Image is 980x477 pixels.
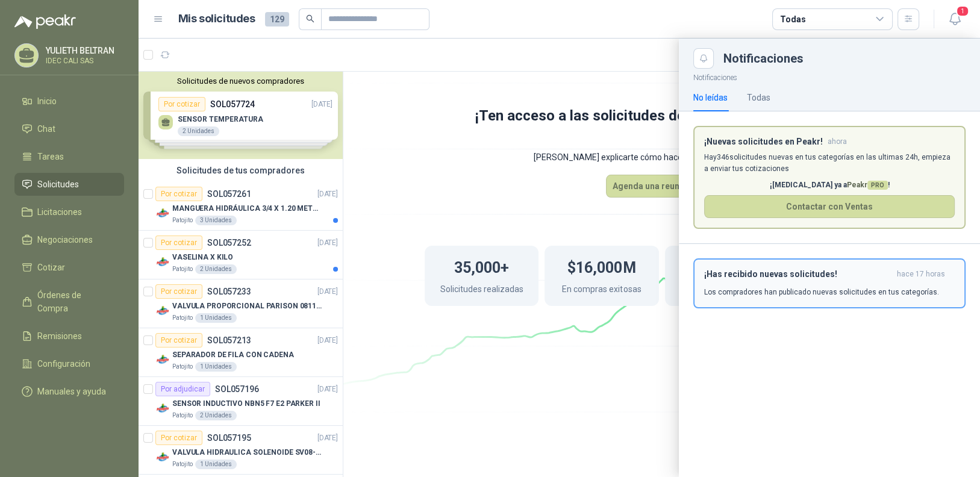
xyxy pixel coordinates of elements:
a: Cotizar [14,256,124,279]
span: Manuales y ayuda [37,385,106,398]
p: Hay 346 solicitudes nuevas en tus categorías en las ultimas 24h, empieza a enviar tus cotizaciones [704,152,955,175]
span: hace 17 horas [897,269,945,279]
span: ahora [828,137,847,147]
span: Peakr [847,181,888,189]
a: Inicio [14,90,124,113]
h1: Mis solicitudes [178,10,255,28]
p: YULIETH BELTRAN [46,46,121,55]
div: No leídas [693,91,728,104]
span: Remisiones [37,329,82,343]
a: Manuales y ayuda [14,380,124,403]
h3: ¡Nuevas solicitudes en Peakr! [704,137,823,147]
span: search [306,14,314,23]
a: Negociaciones [14,228,124,251]
span: Solicitudes [37,178,79,191]
a: Tareas [14,145,124,168]
h3: ¡Has recibido nuevas solicitudes! [704,269,892,279]
p: Notificaciones [679,69,980,84]
button: Close [693,48,714,69]
div: Todas [747,91,770,104]
div: Todas [780,13,805,26]
span: Configuración [37,357,90,370]
img: Logo peakr [14,14,76,29]
span: Cotizar [37,261,65,274]
span: 1 [956,5,969,17]
p: IDEC CALI SAS [46,57,121,64]
span: PRO [867,181,888,190]
a: Chat [14,117,124,140]
div: Notificaciones [723,52,966,64]
span: Inicio [37,95,57,108]
button: ¡Has recibido nuevas solicitudes!hace 17 horas Los compradores han publicado nuevas solicitudes e... [693,258,966,308]
p: Los compradores han publicado nuevas solicitudes en tus categorías. [704,287,939,298]
span: Órdenes de Compra [37,288,113,315]
button: 1 [944,8,966,30]
span: Tareas [37,150,64,163]
a: Solicitudes [14,173,124,196]
p: ¡[MEDICAL_DATA] ya a ! [704,179,955,191]
a: Configuración [14,352,124,375]
span: 129 [265,12,289,26]
button: Contactar con Ventas [704,195,955,218]
span: Licitaciones [37,205,82,219]
span: Chat [37,122,55,136]
a: Remisiones [14,325,124,348]
a: Licitaciones [14,201,124,223]
a: Órdenes de Compra [14,284,124,320]
span: Negociaciones [37,233,93,246]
